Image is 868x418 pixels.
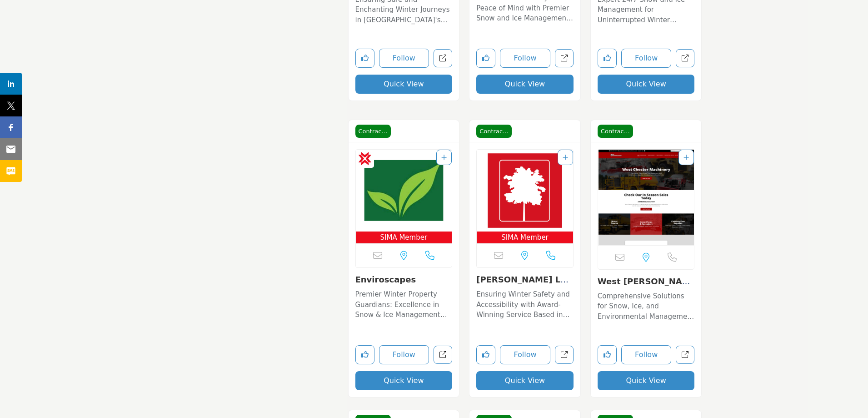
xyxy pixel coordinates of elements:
a: Enviroscapes [355,275,416,284]
button: Follow [621,49,672,68]
button: Follow [500,345,550,364]
button: Like listing [476,49,495,68]
button: Quick View [598,75,695,94]
img: West Chester Machinery & Supply Co., Inc. [598,150,694,245]
button: Like listing [598,49,617,68]
button: Follow [379,49,429,68]
h3: West Chester Machinery & Supply Co., Inc. [598,277,695,287]
span: SIMA Member [358,232,450,243]
button: Like listing [598,345,617,364]
img: CSP Certified Badge Icon [358,152,372,166]
a: Open enviroscapes in new tab [434,346,452,364]
a: Open yellowstone-landscape-findlay-oh in new tab [555,49,574,68]
h3: DeHamer Landscaping [476,275,574,285]
button: Quick View [476,75,574,94]
button: Follow [500,49,550,68]
button: Follow [621,345,672,364]
a: Open west-chester-machinery-supply-co-inc in new tab [676,346,694,364]
a: [PERSON_NAME] Landscaping [476,275,572,294]
a: Open able-snow-patrol in new tab [676,49,694,68]
span: Contractor [355,125,391,138]
a: Open Listing in new tab [477,150,573,244]
button: Quick View [598,371,695,390]
button: Quick View [355,75,453,94]
h3: Enviroscapes [355,275,453,285]
a: Open town-of-banff in new tab [434,49,452,68]
button: Like listing [355,49,374,68]
p: Ensuring Winter Safety and Accessibility with Award-Winning Service Based in [GEOGRAPHIC_DATA], [... [476,289,574,320]
p: Comprehensive Solutions for Snow, Ice, and Environmental Management Challenges Specializing in sn... [598,291,695,322]
button: Like listing [476,345,495,364]
img: DeHamer Landscaping [477,150,573,232]
p: Premier Winter Property Guardians: Excellence in Snow & Ice Management Founded in [DATE] and head... [355,289,453,320]
a: Premier Winter Property Guardians: Excellence in Snow & Ice Management Founded in [DATE] and head... [355,287,453,320]
a: Ensuring Winter Safety and Accessibility with Award-Winning Service Based in [GEOGRAPHIC_DATA], [... [476,287,574,320]
a: Add To List [683,154,689,161]
a: Comprehensive Solutions for Snow, Ice, and Environmental Management Challenges Specializing in sn... [598,289,695,322]
a: Open Listing in new tab [598,150,694,245]
span: Contractor [598,125,633,138]
button: Follow [379,345,429,364]
a: Open Listing in new tab [356,150,452,244]
button: Quick View [476,371,574,390]
a: Add To List [441,154,447,161]
a: West [PERSON_NAME] Machine... [598,277,690,296]
span: SIMA Member [479,232,571,243]
button: Like listing [355,345,374,364]
a: Add To List [563,154,568,161]
span: Contractor [476,125,512,138]
button: Quick View [355,371,453,390]
img: Enviroscapes [356,150,452,232]
a: Open dehamer-landscaping in new tab [555,346,574,364]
